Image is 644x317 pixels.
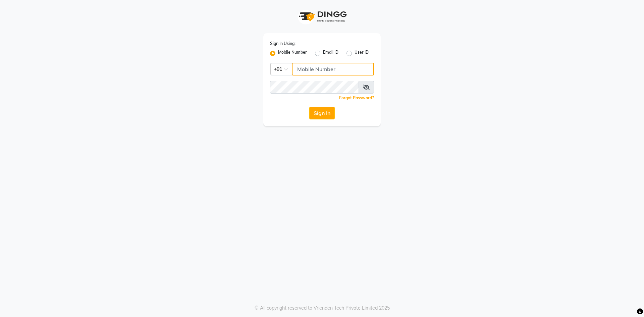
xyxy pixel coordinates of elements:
label: Email ID [323,49,338,57]
label: Sign In Using: [270,41,296,47]
input: Username [270,81,359,94]
button: Sign In [309,107,335,119]
label: User ID [355,49,369,57]
input: Username [292,63,374,75]
a: Forgot Password? [339,95,374,100]
img: logo1.svg [295,7,349,27]
label: Mobile Number [278,49,307,57]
